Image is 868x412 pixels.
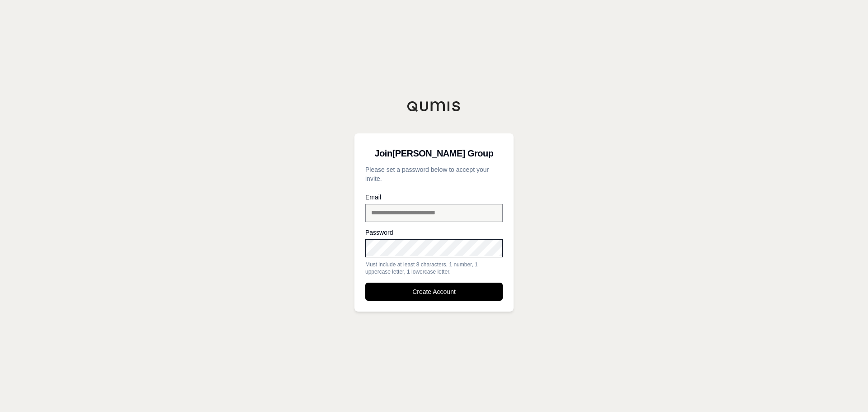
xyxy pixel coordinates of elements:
[365,229,503,236] label: Password
[365,261,503,275] div: Must include at least 8 characters, 1 number, 1 uppercase letter, 1 lowercase letter.
[365,283,503,301] button: Create Account
[407,101,461,112] img: Qumis
[365,165,503,183] p: Please set a password below to accept your invite.
[365,144,503,162] h3: Join [PERSON_NAME] Group
[365,194,503,200] label: Email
